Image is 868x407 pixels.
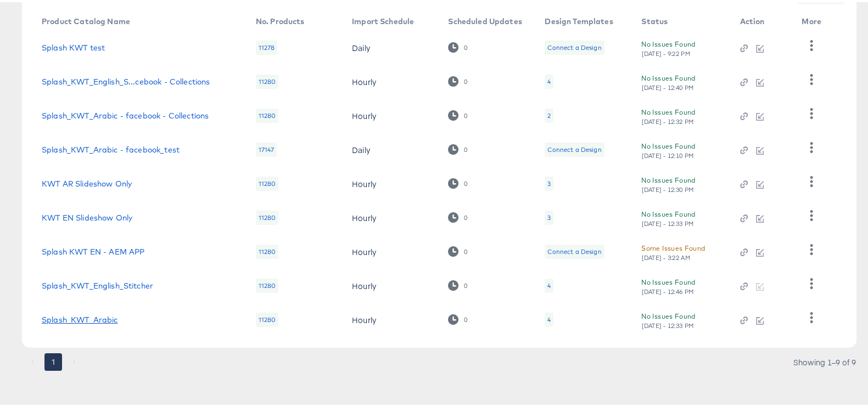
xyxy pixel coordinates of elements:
[42,313,118,322] a: Splash_KWT_Arabic
[547,279,551,288] div: 4
[545,72,553,87] div: 4
[547,75,551,84] div: 4
[343,165,439,199] td: Hourly
[42,143,180,152] a: Splash_KWT_Arabic - facebook_test
[256,72,279,87] div: 11280
[463,280,467,287] div: 0
[42,177,132,186] a: KWT AR Slideshow Only
[641,240,705,259] button: Some Issues Found[DATE] - 3:22 AM
[547,313,551,322] div: 4
[547,177,551,186] div: 3
[343,233,439,267] td: Hourly
[256,140,277,155] div: 17147
[448,142,467,152] div: 0
[448,108,467,118] div: 0
[256,174,279,189] div: 11280
[42,211,132,220] a: KWT EN Slideshow Only
[547,41,601,50] div: Connect a Design
[448,176,467,186] div: 0
[463,314,467,321] div: 0
[545,15,613,24] div: Design Templates
[545,140,604,155] div: Connect a Design
[463,76,467,83] div: 0
[547,109,551,118] div: 2
[42,109,209,118] a: Splash_KWT_Arabic - facebook - Collections
[545,208,553,223] div: 3
[448,40,467,50] div: 0
[42,75,210,84] a: Splash_KWT_English_S...cebook - Collections
[463,178,467,185] div: 0
[448,312,467,323] div: 0
[352,15,414,24] div: Import Schedule
[463,42,467,49] div: 0
[22,351,85,369] nav: pagination navigation
[256,310,279,325] div: 11280
[256,242,279,257] div: 11280
[343,131,439,165] td: Daily
[545,174,553,189] div: 3
[343,29,439,63] td: Daily
[42,245,144,254] a: Splash KWT EN - AEM APP
[547,211,551,220] div: 3
[256,15,305,24] div: No. Products
[641,252,691,259] div: [DATE] - 3:22 AM
[731,11,793,29] th: Action
[256,106,279,121] div: 11280
[256,208,279,223] div: 11280
[463,246,467,253] div: 0
[42,15,130,24] div: Product Catalog Name
[641,240,705,252] div: Some Issues Found
[463,110,467,117] div: 0
[545,310,553,325] div: 4
[256,38,278,53] div: 11278
[545,106,553,121] div: 2
[448,278,467,289] div: 0
[448,244,467,255] div: 0
[448,210,467,221] div: 0
[448,74,467,84] div: 0
[793,356,856,364] div: Showing 1–9 of 9
[256,276,279,291] div: 11280
[42,279,153,288] a: Splash_KWT_English_Stitcher
[632,11,731,29] th: Status
[343,267,439,301] td: Hourly
[463,212,467,219] div: 0
[343,199,439,233] td: Hourly
[448,15,522,24] div: Scheduled Updates
[547,245,601,254] div: Connect a Design
[44,351,62,369] button: page 1
[463,144,467,151] div: 0
[343,301,439,335] td: Hourly
[343,97,439,131] td: Hourly
[547,143,601,152] div: Connect a Design
[545,242,604,257] div: Connect a Design
[343,63,439,97] td: Hourly
[42,41,105,50] a: Splash KWT test
[545,38,604,53] div: Connect a Design
[545,276,553,291] div: 4
[793,11,835,29] th: More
